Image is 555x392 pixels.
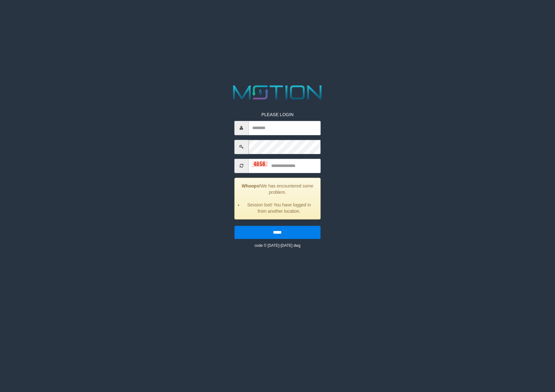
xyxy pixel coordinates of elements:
li: Session lost! You have logged in from another location. [242,202,315,214]
img: captcha [252,161,267,167]
small: code © [DATE]-[DATE] dwg [254,243,300,248]
img: MOTION_logo.png [229,83,326,102]
p: PLEASE LOGIN [234,111,320,118]
strong: Whoops! [242,183,261,188]
div: We has encountered some problem. [234,178,320,219]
